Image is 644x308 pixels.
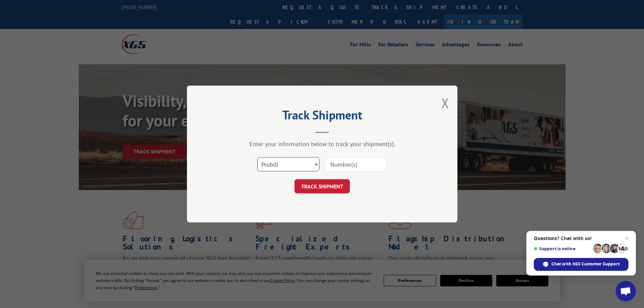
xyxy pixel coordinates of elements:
[294,179,350,193] button: TRACK SHIPMENT
[325,157,387,171] input: Number(s)
[616,281,636,301] div: Open chat
[534,246,591,251] span: Support is online
[534,236,628,241] span: Questions? Chat with us!
[442,94,449,112] button: Close modal
[551,261,620,267] span: Chat with XGS Customer Support
[623,234,631,242] span: Close chat
[534,258,628,271] div: Chat with XGS Customer Support
[221,140,424,148] div: Enter your information below to track your shipment(s).
[221,110,424,123] h2: Track Shipment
